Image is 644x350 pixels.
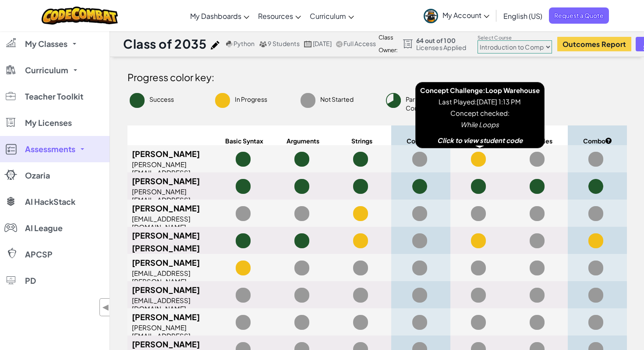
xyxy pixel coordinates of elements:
[460,120,499,129] span: While Loops
[442,11,489,20] span: My Account
[132,323,215,348] div: [PERSON_NAME][EMAIL_ADDRESS][DOMAIN_NAME]
[424,9,438,23] img: avatar
[557,37,631,51] button: Outcomes Report
[420,135,540,146] div: Click to view student code
[25,93,83,100] span: Teacher Toolkit
[313,39,332,47] span: [DATE]
[132,176,200,186] span: [PERSON_NAME]
[420,86,483,94] span: Concept Challenge
[25,224,63,232] span: AI League
[343,39,376,47] span: Full Access
[25,119,72,127] span: My Licenses
[416,44,467,51] span: Licenses Applied
[420,96,540,107] div: :
[549,7,609,24] a: Request a Quote
[320,95,354,103] span: Not Started
[226,41,233,47] img: python.png
[25,145,75,153] span: Assessments
[420,86,540,94] strong: :
[336,41,342,47] img: IconShare_Gray.svg
[503,11,542,21] span: English (US)
[186,4,254,28] a: My Dashboards
[132,187,215,212] div: [PERSON_NAME][EMAIL_ADDRESS][DOMAIN_NAME]
[254,4,305,28] a: Resources
[132,312,200,322] span: [PERSON_NAME]
[25,66,68,74] span: Curriculum
[305,4,358,28] a: Curriculum
[485,86,540,94] span: Loop Warehouse
[439,97,475,106] span: Last Played
[25,171,50,179] span: Ozaria
[259,41,267,47] img: MultipleUsers.png
[234,39,255,47] span: Python
[190,11,241,21] span: My Dashboards
[132,296,215,313] div: [EMAIL_ADDRESS][DOMAIN_NAME]
[391,136,450,145] span: Combo
[132,149,200,159] span: [PERSON_NAME]
[132,230,200,253] span: [PERSON_NAME] [PERSON_NAME]
[132,214,215,231] div: [EMAIL_ADDRESS][DOMAIN_NAME]
[25,198,75,206] span: AI HackStack
[132,285,200,295] span: [PERSON_NAME]
[274,136,333,145] span: Arguments
[102,301,110,314] span: ◀
[42,7,118,25] img: CodeCombat logo
[25,40,67,48] span: My Classes
[419,2,494,29] a: My Account
[127,70,627,84] h4: Progress color key:
[379,31,398,57] div: Class Owner:
[304,41,312,47] img: calendar.svg
[149,95,174,103] span: Success
[416,37,467,44] span: 64 out of 100
[132,339,200,349] span: [PERSON_NAME]
[499,4,547,28] a: English (US)
[477,97,521,106] span: [DATE] 1:13 PM
[132,203,200,213] span: [PERSON_NAME]
[406,95,435,112] span: Partially Complete
[450,109,510,117] span: Concept checked:
[132,269,215,294] div: [EMAIL_ADDRESS][PERSON_NAME][DOMAIN_NAME]
[235,95,267,103] span: In Progress
[333,136,391,145] span: Strings
[268,39,299,47] span: 9 Students
[568,136,626,145] span: Combo
[478,34,552,41] label: Select Course
[132,160,215,193] div: [PERSON_NAME][EMAIL_ADDRESS][PERSON_NAME][DOMAIN_NAME]
[310,11,346,21] span: Curriculum
[211,41,219,50] img: iconPencil.svg
[258,11,293,21] span: Resources
[132,257,200,268] span: [PERSON_NAME]
[123,36,206,52] h1: Class of 2035
[215,136,274,145] span: Basic Syntax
